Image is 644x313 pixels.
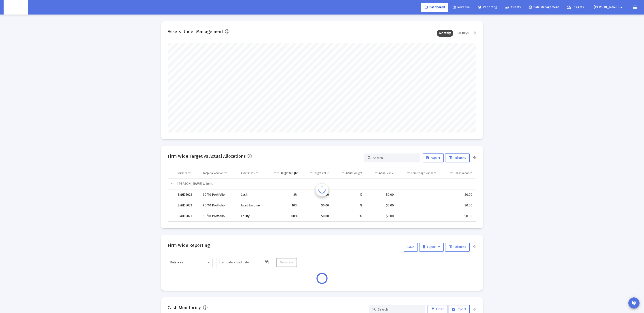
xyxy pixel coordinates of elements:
span: Insights [567,5,584,9]
div: % [335,203,362,208]
span: Show filter options for column 'Number' [188,171,191,175]
span: Data Management [529,5,559,9]
td: Column Percentage Variance [397,168,440,179]
td: Column Target Value [301,168,332,179]
div: Asset Class [241,171,255,175]
input: Search [373,156,417,160]
a: Reporting [475,3,501,12]
td: Column Number [174,168,200,179]
button: [PERSON_NAME] [589,3,629,12]
mat-icon: contact_support [631,300,637,306]
td: 90/10 Portfolio [200,189,238,200]
span: Dashboard [425,5,445,9]
a: Revenue [449,3,473,12]
span: Balances [170,260,183,264]
input: Search [378,308,422,311]
div: Actual Weight [345,171,362,175]
h2: Cash Monitoring [168,304,201,311]
span: [PERSON_NAME] [594,5,619,9]
div: Percentage Variance [411,171,436,175]
button: Export [423,153,444,162]
td: Column Target Weight [267,168,301,179]
td: Column Target Allocation [200,168,238,179]
span: Revenue [453,5,470,9]
button: Columns [445,153,470,162]
td: Column Actual Value [365,168,397,179]
td: 90/10 Portfolio [200,211,238,222]
input: End date [236,261,258,264]
mat-icon: arrow_drop_down [619,3,624,12]
h2: Assets Under Management [168,28,223,35]
td: 8MH05023 [174,200,200,211]
div: $0.00 [304,193,329,197]
div: $0.00 [443,214,472,218]
span: Show filter options for column 'Target Weight' [273,171,277,175]
div: % [335,214,362,218]
span: Show filter options for column 'Dollar Variance' [450,171,453,175]
span: Show filter options for column 'Target Allocation' [224,171,227,175]
td: Column Actual Weight [332,168,366,179]
a: Data Management [525,3,562,12]
a: Clients [502,3,524,12]
div: Dollar Variance [454,171,472,175]
div: $0.00 [369,193,394,197]
span: Show filter options for column 'Target Value' [309,171,313,175]
span: Columns [449,245,466,249]
td: 8MH05023 [174,189,200,200]
div: [PERSON_NAME] & Joint [178,182,472,186]
span: Show filter options for column 'Percentage Variance' [407,171,410,175]
td: Column Dollar Variance [440,168,476,179]
div: Target Allocation [203,171,223,175]
td: Equity [238,211,267,222]
td: 8MH05023 [174,211,200,222]
span: Generate [280,260,293,264]
div: Actual Value [379,171,394,175]
button: Save [404,243,418,252]
span: Export [452,307,466,311]
span: Filter [431,307,444,311]
input: Start date [219,261,233,264]
span: Export [426,156,440,160]
span: Clients [505,5,521,9]
div: Target Value [314,171,329,175]
div: $0.00 [369,203,394,208]
div: 2% [270,193,297,197]
div: $0.00 [304,203,329,208]
div: Number [178,171,187,175]
div: Monthly [437,30,453,37]
div: $0.00 [369,214,394,218]
div: 88% [270,214,297,218]
div: $0.00 [304,214,329,218]
button: Open calendar [263,259,270,265]
td: Column Asset Class [238,168,267,179]
span: Save [407,245,414,249]
div: 10% [270,203,297,208]
td: Cash [238,189,267,200]
span: Reporting [478,5,497,9]
span: Export [423,245,440,249]
td: Collapse [168,179,174,189]
a: Insights [563,3,587,12]
div: $0.00 [443,203,472,208]
img: Dashboard [7,3,25,12]
div: Data grid [168,168,476,222]
button: Export [419,243,444,252]
span: Show filter options for column 'Asset Class' [255,171,259,175]
span: Show filter options for column 'Actual Value' [375,171,378,175]
td: 90/10 Portfolio [200,200,238,211]
h2: Firm Wide Reporting [168,242,210,249]
div: $0.00 [443,193,472,197]
span: Show filter options for column 'Actual Weight' [341,171,345,175]
div: % [335,193,362,197]
td: Fixed Income [238,200,267,211]
div: Target Weight [281,171,298,175]
button: Columns [445,243,470,252]
div: 90 Days [455,30,471,37]
a: Dashboard [421,3,448,12]
span: – [234,261,235,264]
button: Generate [276,258,297,267]
h2: Firm Wide Target vs Actual Allocations [168,153,246,160]
span: Columns [449,156,466,160]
